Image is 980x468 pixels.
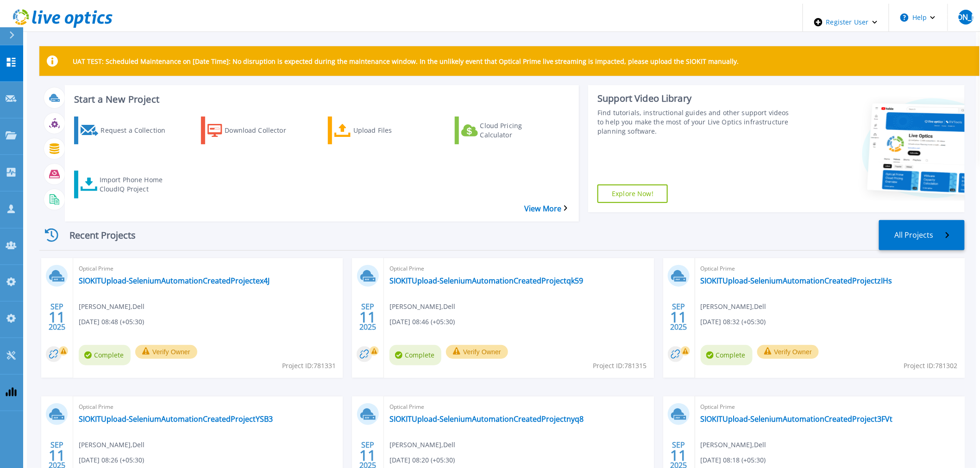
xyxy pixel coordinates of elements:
span: 11 [49,451,65,459]
span: [PERSON_NAME] , Dell [701,440,766,450]
span: Complete [389,345,441,365]
a: SIOKITUpload-SeleniumAutomationCreatedProject3FVt [701,414,893,424]
span: [DATE] 08:46 (+05:30) [389,317,455,327]
div: Request a Collection [101,119,175,142]
button: Help [889,4,947,31]
a: SIOKITUpload-SeleniumAutomationCreatedProjectex4J [79,276,270,285]
div: Register User [803,4,889,41]
span: 11 [359,451,376,459]
a: SIOKITUpload-SeleniumAutomationCreatedProjectqk59 [389,276,583,285]
span: Optical Prime [389,264,648,274]
a: View More [524,204,567,213]
span: Project ID: 781315 [593,361,647,371]
button: Verify Owner [446,345,508,359]
span: Complete [79,345,131,365]
span: 11 [671,313,687,321]
a: Upload Files [328,117,440,144]
span: 11 [49,313,65,321]
span: Project ID: 781331 [282,361,336,371]
h3: Start a New Project [74,94,567,105]
a: Download Collector [201,117,313,144]
span: [PERSON_NAME] , Dell [389,440,455,450]
button: Verify Owner [757,345,819,359]
div: Upload Files [353,119,427,142]
a: SIOKITUpload-SeleniumAutomationCreatedProjectnyq8 [389,414,584,424]
div: Download Collector [225,119,299,142]
a: Explore Now! [597,185,668,203]
div: SEP 2025 [48,300,66,334]
span: 11 [671,451,687,459]
a: SIOKITUpload-SeleniumAutomationCreatedProjectzIHs [701,276,892,285]
span: [PERSON_NAME] , Dell [79,440,144,450]
a: Request a Collection [74,117,186,144]
a: SIOKITUpload-SeleniumAutomationCreatedProjectYSB3 [79,414,273,424]
div: Support Video Library [597,92,790,105]
a: Cloud Pricing Calculator [455,117,567,144]
span: Optical Prime [389,402,648,412]
span: [PERSON_NAME] , Dell [79,302,144,312]
div: Import Phone Home CloudIQ Project [100,173,174,196]
span: Complete [701,345,753,365]
div: SEP 2025 [359,300,377,334]
div: Recent Projects [39,224,151,246]
p: UAT TEST: Scheduled Maintenance on [Date Time]: No disruption is expected during the maintenance ... [73,57,739,66]
span: Optical Prime [79,402,337,412]
span: Optical Prime [701,264,959,274]
span: 11 [359,313,376,321]
button: Verify Owner [135,345,197,359]
div: SEP 2025 [670,300,688,334]
div: Find tutorials, instructional guides and other support videos to help you make the most of your L... [597,108,790,136]
span: [DATE] 08:18 (+05:30) [701,455,766,465]
span: Optical Prime [701,402,959,412]
a: All Projects [879,220,965,250]
span: Project ID: 781302 [904,361,958,371]
span: [DATE] 08:20 (+05:30) [389,455,455,465]
span: [DATE] 08:26 (+05:30) [79,455,144,465]
span: [DATE] 08:48 (+05:30) [79,317,144,327]
span: [DATE] 08:32 (+05:30) [701,317,766,327]
div: Cloud Pricing Calculator [480,119,554,142]
span: [PERSON_NAME] , Dell [389,302,455,312]
span: [PERSON_NAME] , Dell [701,302,766,312]
span: Optical Prime [79,264,337,274]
